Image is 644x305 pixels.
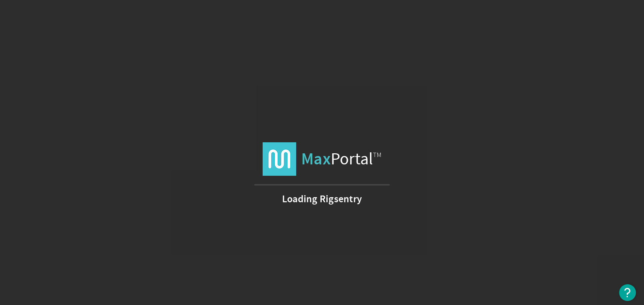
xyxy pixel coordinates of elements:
[301,148,331,170] strong: Max
[619,284,636,301] button: Open Resource Center
[282,196,362,202] strong: Loading Rigsentry
[301,142,381,176] span: Portal
[263,142,296,176] img: logo
[373,151,381,159] span: TM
